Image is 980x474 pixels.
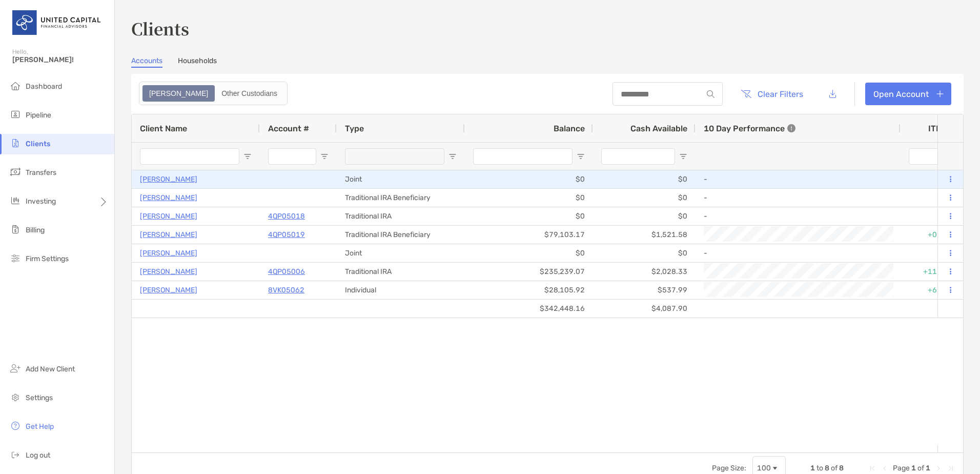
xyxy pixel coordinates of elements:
button: Open Filter Menu [577,152,585,161]
span: [PERSON_NAME]! [12,55,108,64]
button: Open Filter Menu [320,152,329,161]
div: 0% [901,170,962,188]
div: Page Size: [712,464,746,472]
div: $0 [593,170,696,188]
div: Traditional IRA Beneficiary [337,226,465,244]
div: $1,521.58 [593,226,696,244]
img: clients icon [9,137,22,149]
span: 1 [810,464,815,472]
button: Open Filter Menu [679,152,687,161]
img: settings icon [9,391,22,403]
div: Previous Page [881,464,889,472]
div: $0 [465,189,593,207]
input: ITD Filter Input [909,148,942,165]
div: +0.14% [901,226,962,244]
div: 0% [901,207,962,225]
a: [PERSON_NAME] [140,173,197,186]
span: Firm Settings [26,254,69,263]
div: Traditional IRA [337,207,465,225]
div: Joint [337,170,465,188]
div: Next Page [934,464,943,472]
div: Last Page [947,464,955,472]
span: Billing [26,226,45,234]
span: Investing [26,197,56,206]
div: $2,028.33 [593,263,696,281]
a: [PERSON_NAME] [140,210,197,223]
div: Other Custodians [216,86,283,101]
div: ITD [928,124,954,133]
span: to [816,464,823,472]
div: 10 Day Performance [704,114,795,142]
img: get-help icon [9,420,22,432]
img: input icon [707,90,714,98]
img: transfers icon [9,166,22,178]
img: pipeline icon [9,108,22,121]
img: logout icon [9,448,22,461]
span: Client Name [140,124,187,133]
span: Log out [26,451,50,460]
div: $0 [465,170,593,188]
div: $79,103.17 [465,226,593,244]
a: 4QP05019 [268,228,305,241]
img: billing icon [9,223,22,235]
img: investing icon [9,194,22,207]
button: Clear Filters [733,83,811,105]
div: +11.56% [901,263,962,281]
button: Open Filter Menu [448,152,457,161]
a: 4QP05006 [268,265,305,278]
span: Get Help [26,422,54,431]
span: Account # [268,124,309,133]
a: [PERSON_NAME] [140,228,197,241]
span: Balance [554,124,585,133]
div: - [704,189,892,206]
a: Accounts [131,56,162,68]
div: $0 [593,189,696,207]
a: [PERSON_NAME] [140,247,197,260]
span: Transfers [26,168,56,177]
input: Balance Filter Input [473,148,573,165]
div: Joint [337,244,465,262]
a: [PERSON_NAME] [140,265,197,278]
div: segmented control [139,82,288,105]
a: [PERSON_NAME] [140,284,197,297]
div: Zoe [144,86,214,101]
div: - [704,208,892,225]
div: $0 [465,207,593,225]
span: 8 [839,464,844,472]
span: of [831,464,838,472]
div: - [704,171,892,188]
span: Clients [26,140,50,148]
span: Page [893,464,910,472]
div: First Page [868,464,876,472]
input: Cash Available Filter Input [601,148,675,165]
div: $4,087.90 [593,300,696,318]
a: Open Account [865,83,951,105]
span: 1 [911,464,916,472]
span: Add New Client [26,365,75,373]
span: 8 [825,464,829,472]
div: $28,105.92 [465,281,593,299]
div: Traditional IRA Beneficiary [337,189,465,207]
div: 100 [757,464,771,472]
a: [PERSON_NAME] [140,191,197,204]
div: $0 [593,207,696,225]
img: dashboard icon [9,80,22,92]
div: 0% [901,244,962,262]
span: Type [345,124,364,133]
span: Settings [26,393,53,402]
p: 8VK05062 [268,284,304,297]
span: Dashboard [26,82,62,91]
div: 0% [901,189,962,207]
div: $0 [593,244,696,262]
span: Cash Available [630,124,687,133]
div: $537.99 [593,281,696,299]
img: add_new_client icon [9,362,22,374]
input: Account # Filter Input [268,148,316,165]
